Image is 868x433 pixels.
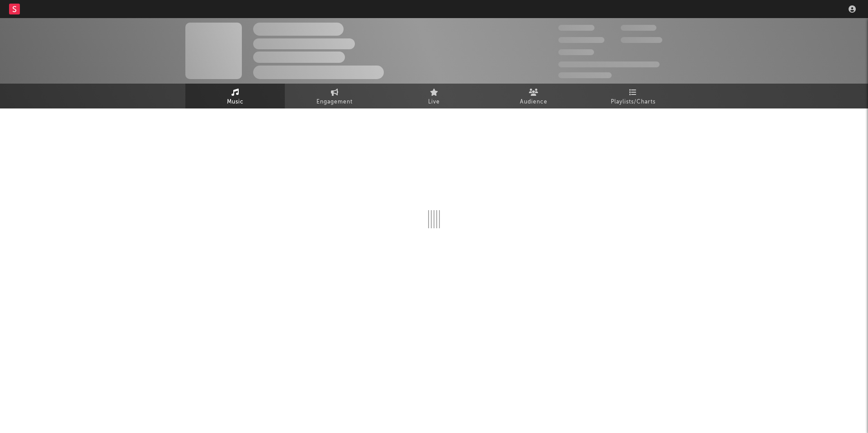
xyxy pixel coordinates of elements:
[185,84,285,108] a: Music
[428,97,440,108] span: Live
[484,84,583,108] a: Audience
[316,97,353,108] span: Engagement
[227,97,244,108] span: Music
[285,84,384,108] a: Engagement
[611,97,656,108] span: Playlists/Charts
[558,49,594,55] span: 100,000
[558,25,594,31] span: 300,000
[621,25,656,31] span: 100,000
[558,72,612,78] span: Jump Score: 85.0
[384,84,484,108] a: Live
[583,84,683,108] a: Playlists/Charts
[520,97,547,108] span: Audience
[621,37,662,43] span: 1,000,000
[558,61,660,67] span: 50,000,000 Monthly Listeners
[558,37,604,43] span: 50,000,000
